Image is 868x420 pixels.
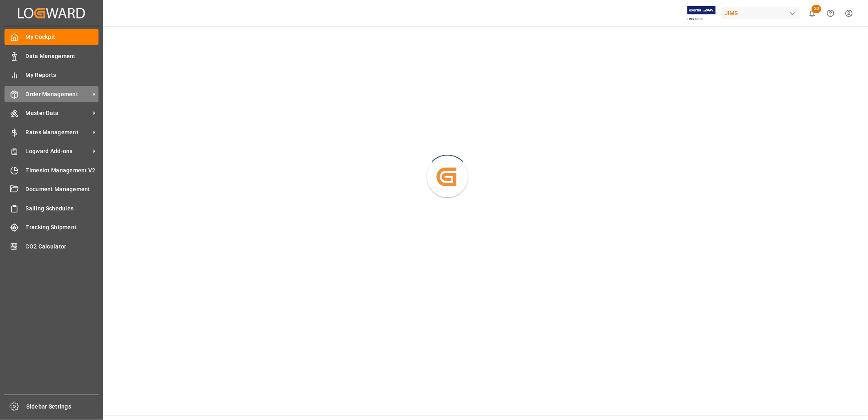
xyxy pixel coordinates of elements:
img: Exertis%20JAM%20-%20Email%20Logo.jpg_1722504956.jpg [687,6,716,20]
button: show 20 new notifications [803,4,821,23]
a: Sailing Schedules [4,200,98,216]
div: JIMS [721,7,800,19]
button: JIMS [721,5,803,21]
span: Document Management [26,185,99,194]
span: Data Management [26,52,99,61]
span: My Cockpit [26,33,99,41]
span: Rates Management [26,128,90,137]
span: My Reports [26,71,99,79]
span: Timeslot Management V2 [26,166,99,175]
span: Tracking Shipment [26,223,99,232]
a: My Cockpit [4,29,98,45]
span: Logward Add-ons [26,147,90,156]
span: CO2 Calculator [26,242,99,251]
span: 20 [812,5,821,13]
a: Document Management [4,181,98,197]
a: Data Management [4,48,98,64]
a: Timeslot Management V2 [4,162,98,178]
span: Sidebar Settings [27,402,100,411]
span: Master Data [26,109,90,117]
a: My Reports [4,67,98,83]
button: Help Center [821,4,840,23]
a: CO2 Calculator [4,238,98,254]
span: Sailing Schedules [26,204,99,213]
a: Tracking Shipment [4,219,98,235]
span: Order Management [26,90,90,99]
